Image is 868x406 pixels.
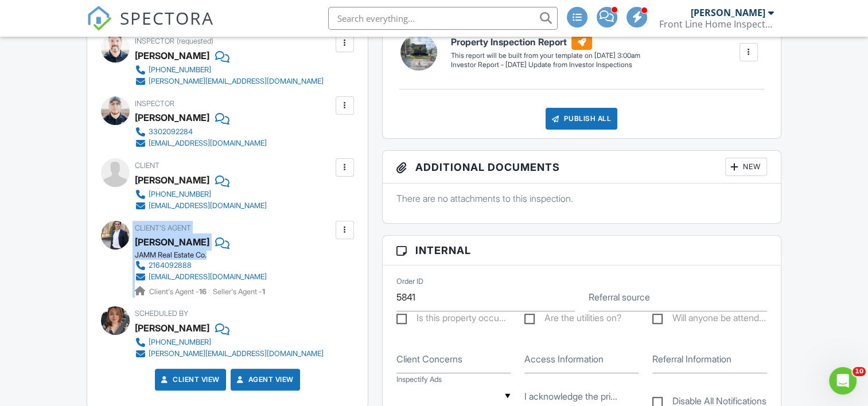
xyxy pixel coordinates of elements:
div: [PERSON_NAME] [691,7,765,18]
label: Referral source [589,291,650,303]
h3: Additional Documents [383,151,781,184]
a: 2164092888 [135,260,267,271]
a: SPECTORA [87,15,214,40]
label: Will anyone be attending the inspection? [652,313,766,327]
a: [PERSON_NAME][EMAIL_ADDRESS][DOMAIN_NAME] [135,348,324,360]
a: 3302092284 [135,126,267,138]
label: Order ID [396,276,423,287]
span: Client's Agent [135,224,191,232]
a: [EMAIL_ADDRESS][DOMAIN_NAME] [135,271,267,283]
h6: Property Inspection Report [451,35,640,50]
span: Client's Agent - [149,287,208,296]
input: Referral Information [652,345,766,373]
div: [PERSON_NAME][EMAIL_ADDRESS][DOMAIN_NAME] [149,349,324,358]
div: Investor Report - [DATE] Update from Investor Inspections [451,60,640,70]
input: Client Concerns [396,345,511,373]
span: Seller's Agent - [213,287,265,296]
img: The Best Home Inspection Software - Spectora [87,6,112,31]
a: [PERSON_NAME] [135,233,209,251]
a: [PHONE_NUMBER] [135,189,267,200]
a: [PERSON_NAME][EMAIL_ADDRESS][DOMAIN_NAME] [135,76,324,87]
div: [EMAIL_ADDRESS][DOMAIN_NAME] [149,139,267,148]
label: Is this property occupied? [396,313,506,327]
label: Access Information [524,353,604,365]
a: [PHONE_NUMBER] [135,64,324,76]
iframe: Intercom live chat [829,367,857,395]
strong: 16 [199,287,207,296]
a: [EMAIL_ADDRESS][DOMAIN_NAME] [135,200,267,212]
div: [PERSON_NAME] [135,109,209,126]
div: [PERSON_NAME][EMAIL_ADDRESS][DOMAIN_NAME] [149,77,324,86]
a: [EMAIL_ADDRESS][DOMAIN_NAME] [135,138,267,149]
div: [PERSON_NAME] [135,319,209,337]
div: Front Line Home Inspectors, LLC [659,18,774,30]
div: [PERSON_NAME] [135,47,209,64]
div: 2164092888 [149,261,192,270]
div: [PHONE_NUMBER] [149,338,211,347]
span: Scheduled By [135,309,188,318]
a: Client View [159,374,220,385]
input: Access Information [524,345,639,373]
div: [PHONE_NUMBER] [149,190,211,199]
label: I acknowledge the price is based on the home’s square footage and may be adjusted if the actual m... [524,390,617,403]
div: [PERSON_NAME] [135,171,209,189]
div: [PHONE_NUMBER] [149,65,211,75]
input: Search everything... [328,7,558,30]
h3: Internal [383,236,781,266]
label: Are the utilities on? [524,313,621,327]
span: 10 [853,367,866,376]
a: [PHONE_NUMBER] [135,337,324,348]
div: Publish All [546,108,617,130]
label: Inspectify Ads [396,374,442,385]
div: 3302092284 [149,127,193,136]
label: Referral Information [652,353,731,365]
div: [EMAIL_ADDRESS][DOMAIN_NAME] [149,201,267,210]
div: JAMM Real Estate Co. [135,251,276,260]
div: New [725,158,767,176]
div: This report will be built from your template on [DATE] 3:00am [451,51,640,60]
span: SPECTORA [120,6,214,30]
span: Inspector [135,99,174,108]
a: Agent View [235,374,294,385]
span: Client [135,161,159,170]
label: Client Concerns [396,353,462,365]
p: There are no attachments to this inspection. [396,192,767,205]
strong: 1 [262,287,265,296]
div: [EMAIL_ADDRESS][DOMAIN_NAME] [149,272,267,282]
